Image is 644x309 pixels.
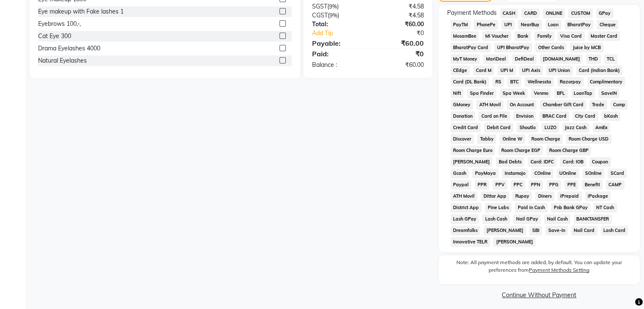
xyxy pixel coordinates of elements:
[594,203,617,212] span: NT Cash
[585,191,611,201] span: iPackage
[451,88,464,98] span: Nift
[451,134,474,144] span: Discover
[38,32,71,41] div: Cat Eye 300
[544,214,570,224] span: Nail Cash
[306,38,368,48] div: Payable:
[312,11,328,19] span: CGST
[496,157,524,167] span: Bad Debts
[596,8,614,18] span: GPay
[467,88,496,98] span: Spa Finder
[484,123,513,132] span: Debit Card
[502,168,528,178] span: Instamojo
[507,77,521,87] span: BTC
[587,77,625,87] span: Complimentary
[306,29,378,38] a: Add Tip
[547,180,561,190] span: PPG
[545,226,568,235] span: Save-In
[38,56,87,65] div: Natural Eyelashes
[500,8,518,18] span: CASH
[498,66,516,75] span: UPI M
[546,66,573,75] span: UPI Union
[451,100,473,110] span: GMoney
[440,291,638,300] a: Continue Without Payment
[451,214,479,224] span: Lash GPay
[574,214,612,224] span: BANKTANSFER
[507,100,536,110] span: On Account
[562,123,589,132] span: Jazz Cash
[368,2,430,11] div: ₹4.58
[451,20,471,30] span: PayTM
[525,77,554,87] span: Wellnessta
[571,88,595,98] span: LoanTap
[451,157,493,167] span: [PERSON_NAME]
[586,54,601,64] span: THD
[554,88,568,98] span: BFL
[447,8,497,17] span: Payment Methods
[565,20,594,30] span: BharatPay
[475,180,489,190] span: PPR
[312,3,327,10] span: SGST
[329,3,337,10] span: 9%
[540,54,583,64] span: [DOMAIN_NAME]
[604,54,618,64] span: TCL
[560,157,586,167] span: Card: IOB
[378,29,430,38] div: ₹0
[519,66,543,75] span: UPI Axis
[451,168,469,178] span: Gcash
[557,168,579,178] span: UOnline
[582,180,603,190] span: Benefit
[539,111,569,121] span: BRAC Card
[473,66,494,75] span: Card M
[451,77,489,87] span: Card (DL Bank)
[513,214,541,224] span: Nail GPay
[542,123,559,132] span: LUZO
[534,31,554,41] span: Family
[514,31,531,41] span: Bank
[500,88,528,98] span: Spa Week
[597,20,618,30] span: Cheque
[368,49,430,59] div: ₹0
[570,43,603,52] span: Juice by MCB
[451,180,472,190] span: Paypal
[368,61,430,69] div: ₹60.00
[557,77,584,87] span: Razorpay
[513,111,536,121] span: Envision
[589,100,607,110] span: Trade
[572,111,598,121] span: City Card
[535,191,554,201] span: Diners
[451,66,470,75] span: CEdge
[368,11,430,20] div: ₹4.58
[558,191,582,201] span: iPrepaid
[482,31,511,41] span: MI Voucher
[451,191,478,201] span: ATH Movil
[543,8,565,18] span: ONLINE
[451,54,480,64] span: MyT Money
[608,168,627,178] span: SCard
[451,123,481,132] span: Credit Card
[531,88,551,98] span: Venmo
[576,66,623,75] span: Card (Indian Bank)
[568,8,593,18] span: CUSTOM
[601,226,628,235] span: Lash Card
[606,180,625,190] span: CAMP
[593,123,611,132] span: AmEx
[476,100,503,110] span: ATH Movil
[551,203,590,212] span: Pnb Bank GPay
[451,203,482,212] span: District App
[528,134,563,144] span: Room Charge
[38,7,124,16] div: Eye makeup with Fake lashes 1
[451,146,495,155] span: Room Charge Euro
[512,191,532,201] span: Rupay
[511,180,525,190] span: PPC
[611,100,628,110] span: Comp
[477,134,496,144] span: Tabby
[484,226,526,235] span: [PERSON_NAME]
[517,123,538,132] span: Shoutlo
[472,168,498,178] span: PayMaya
[451,111,475,121] span: Donation
[38,44,100,53] div: Drama Eyelashes 4000
[564,180,578,190] span: PPE
[329,12,337,19] span: 9%
[512,54,536,64] span: DefiDeal
[306,11,368,20] div: ( )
